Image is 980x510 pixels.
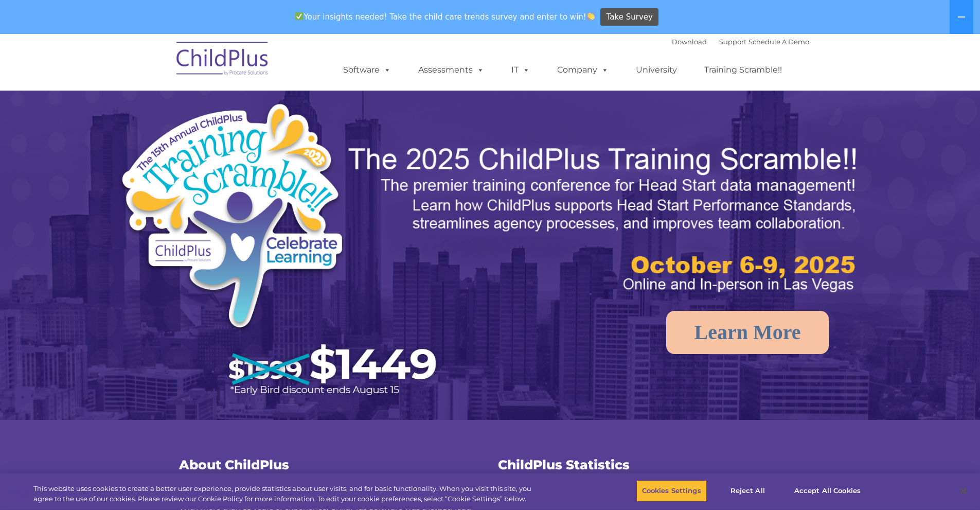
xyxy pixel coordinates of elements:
[636,480,707,502] button: Cookies Settings
[749,38,809,46] a: Schedule A Demo
[789,480,866,502] button: Accept All Cookies
[291,7,599,27] span: Your insights needed! Take the child care trends survey and enter to win!
[694,60,792,80] a: Training Scramble!!
[333,60,401,80] a: Software
[600,8,658,26] a: Take Survey
[952,480,975,502] button: Close
[672,38,809,46] font: |
[547,60,619,80] a: Company
[295,12,303,20] img: ✅
[672,38,707,46] a: Download
[607,8,653,26] span: Take Survey
[587,12,595,20] img: 👏
[498,457,630,472] span: ChildPlus Statistics
[501,60,540,80] a: IT
[33,484,539,504] div: This website uses cookies to create a better user experience, provide statistics about user visit...
[408,60,494,80] a: Assessments
[626,60,687,80] a: University
[179,457,289,472] span: About ChildPlus
[171,34,274,86] img: ChildPlus by Procare Solutions
[716,480,780,502] button: Reject All
[719,38,746,46] a: Support
[666,311,829,354] a: Learn More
